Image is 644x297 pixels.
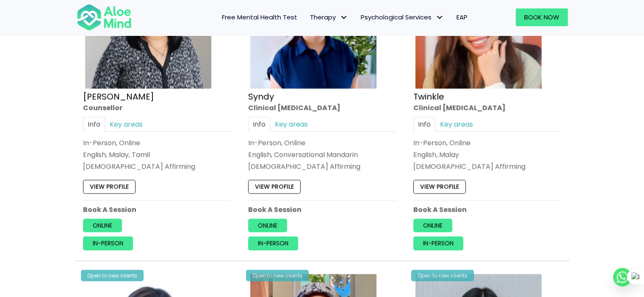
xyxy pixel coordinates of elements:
[83,117,105,131] a: Info
[83,180,135,193] a: View profile
[83,219,122,232] a: Online
[361,13,444,22] span: Psychological Services
[248,103,396,112] div: Clinical [MEDICAL_DATA]
[81,270,144,281] div: Open to new clients
[248,150,396,160] p: English, Conversational Mandarin
[413,162,561,172] div: [DEMOGRAPHIC_DATA] Affirming
[143,8,474,26] nav: Menu
[248,180,301,193] a: View profile
[434,11,446,24] span: Psychological Services: submenu
[450,8,474,26] a: EAP
[248,138,396,148] div: In-Person, Online
[83,237,133,250] a: In-person
[83,138,231,148] div: In-Person, Online
[83,150,231,160] p: English, Malay, Tamil
[516,8,568,26] a: Book Now
[83,90,154,102] a: [PERSON_NAME]
[456,13,467,22] span: EAP
[413,237,463,250] a: In-person
[248,90,274,102] a: Syndy
[413,103,561,112] div: Clinical [MEDICAL_DATA]
[246,270,309,281] div: Open to new clients
[83,205,231,215] p: Book A Session
[248,162,396,172] div: [DEMOGRAPHIC_DATA] Affirming
[524,13,559,22] span: Book Now
[248,205,396,215] p: Book A Session
[413,90,444,102] a: Twinkle
[105,117,147,131] a: Key areas
[310,13,348,22] span: Therapy
[77,3,132,31] img: Aloe mind Logo
[222,13,297,22] span: Free Mental Health Test
[613,268,632,286] a: Whatsapp
[413,219,452,232] a: Online
[248,219,287,232] a: Online
[435,117,478,131] a: Key areas
[338,11,350,24] span: Therapy: submenu
[304,8,354,26] a: TherapyTherapy: submenu
[413,117,435,131] a: Info
[354,8,450,26] a: Psychological ServicesPsychological Services: submenu
[248,117,270,131] a: Info
[83,162,231,172] div: [DEMOGRAPHIC_DATA] Affirming
[411,270,474,281] div: Open to new clients
[83,103,231,112] div: Counsellor
[248,237,298,250] a: In-person
[270,117,312,131] a: Key areas
[216,8,304,26] a: Free Mental Health Test
[413,150,561,160] p: English, Malay
[413,205,561,215] p: Book A Session
[413,138,561,148] div: In-Person, Online
[413,180,466,193] a: View profile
